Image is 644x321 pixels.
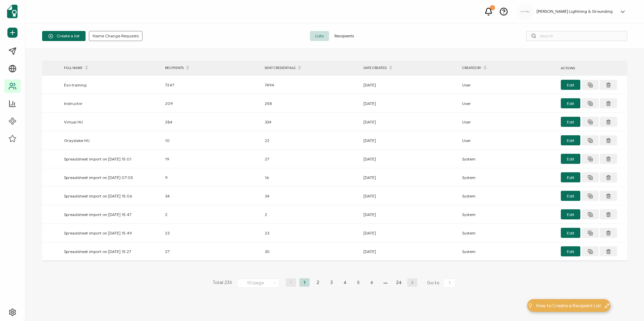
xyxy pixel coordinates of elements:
[61,81,162,89] div: Exo training
[162,62,261,74] div: RECIPIENTS
[360,155,459,163] div: [DATE]
[459,248,557,255] div: System
[360,248,459,255] div: [DATE]
[459,100,557,107] div: User
[261,248,360,255] div: 30
[326,278,336,287] li: 3
[162,155,261,163] div: 19
[299,278,310,287] li: 1
[360,81,459,89] div: [DATE]
[61,174,162,181] div: Spreadsheet import on [DATE] 07:05
[360,174,459,181] div: [DATE]
[561,154,580,164] button: Edit
[561,80,580,90] button: Edit
[360,211,459,218] div: [DATE]
[261,155,360,163] div: 27
[48,34,79,39] span: Create a list
[61,137,162,144] div: Grayslake HU
[162,192,261,200] div: 34
[61,62,162,74] div: FULL NAME
[561,98,580,108] button: Edit
[61,118,162,126] div: Virtual HU
[261,118,360,126] div: 334
[162,137,261,144] div: 10
[340,278,350,287] li: 4
[162,229,261,237] div: 23
[459,155,557,163] div: System
[61,211,162,218] div: Spreadsheet import on [DATE] 15:47
[42,31,86,41] button: Create a list
[360,192,459,200] div: [DATE]
[61,229,162,237] div: Spreadsheet import on [DATE] 15:49
[561,117,580,127] button: Edit
[360,62,459,74] div: DATE CREATED
[261,81,360,89] div: 7494
[360,118,459,126] div: [DATE]
[520,10,530,13] img: aadcaf15-e79d-49df-9673-3fc76e3576c2.png
[61,100,162,107] div: Instructor
[261,192,360,200] div: 34
[537,9,613,14] h5: [PERSON_NAME] Lightning & Grounding
[261,229,360,237] div: 23
[459,118,557,126] div: User
[310,31,329,41] span: Lists
[459,211,557,218] div: System
[261,100,360,107] div: 258
[261,62,360,74] div: SENT CREDENTIALS
[162,211,261,218] div: 2
[61,192,162,200] div: Spreadsheet import on [DATE] 15:06
[313,278,323,287] li: 2
[526,31,627,41] input: Search
[459,137,557,144] div: User
[561,191,580,201] button: Edit
[490,5,495,10] div: 1
[7,5,18,18] img: sertifier-logomark-colored.svg
[261,211,360,218] div: 2
[162,174,261,181] div: 9
[261,137,360,144] div: 22
[162,81,261,89] div: 7247
[394,278,404,287] li: 24
[459,229,557,237] div: System
[261,174,360,181] div: 16
[93,34,139,38] span: Name Change Requests
[427,278,457,288] span: Go to
[561,209,580,219] button: Edit
[329,31,359,41] span: Recipients
[61,248,162,255] div: Spreadsheet import on [DATE] 15:27
[561,135,580,145] button: Edit
[162,100,261,107] div: 209
[561,172,580,182] button: Edit
[605,303,610,308] img: minimize-icon.svg
[360,100,459,107] div: [DATE]
[353,278,363,287] li: 5
[162,248,261,255] div: 27
[459,81,557,89] div: User
[162,118,261,126] div: 284
[459,192,557,200] div: System
[561,228,580,238] button: Edit
[536,302,601,309] span: How to Create a Recipient List
[459,62,557,74] div: CREATED BY
[89,31,142,41] button: Name Change Requests
[610,289,644,321] iframe: Chat Widget
[61,155,162,163] div: Spreadsheet import on [DATE] 15:01
[360,137,459,144] div: [DATE]
[213,278,232,288] span: Total 235
[561,246,580,256] button: Edit
[459,174,557,181] div: System
[237,279,279,288] input: Select
[360,229,459,237] div: [DATE]
[367,278,377,287] li: 6
[557,64,625,72] div: ACTIONS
